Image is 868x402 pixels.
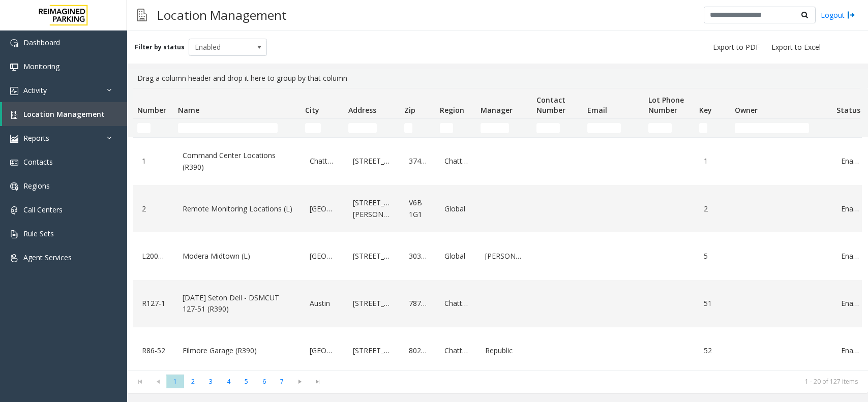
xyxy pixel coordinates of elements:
kendo-pager-info: 1 - 20 of 127 items [333,377,858,386]
span: Export to Excel [771,42,821,52]
span: Activity [23,85,47,95]
a: 1 [701,153,725,169]
a: [STREET_ADDRESS][PERSON_NAME] [350,195,394,223]
a: 80206 [406,343,430,359]
img: 'icon' [10,87,18,95]
a: Enabled [839,153,862,169]
a: R86-52 [139,343,168,359]
a: Modera Midtown (L) [180,248,295,264]
span: Page 1 [166,375,184,388]
span: Export to PDF [713,42,760,52]
a: 78701 [406,295,430,312]
span: Go to the last page [309,375,326,389]
img: 'icon' [10,111,18,119]
td: Zip Filter [400,119,436,137]
a: [STREET_ADDRESS] [350,343,394,359]
a: Remote Monitoring Locations (L) [180,201,295,217]
span: Go to the next page [291,375,309,389]
a: 37402 [406,153,430,169]
input: City Filter [305,123,321,133]
th: Status [832,88,868,119]
a: Logout [821,10,855,20]
a: Austin [307,295,338,312]
span: Reports [23,133,49,143]
button: Export to PDF [709,40,764,54]
img: 'icon' [10,63,18,71]
a: 1 [139,153,168,169]
a: [STREET_ADDRESS] [350,153,394,169]
a: [STREET_ADDRESS] [350,248,394,264]
span: Regions [23,181,50,191]
span: Page 7 [273,375,291,388]
a: [PERSON_NAME] [483,248,526,264]
a: Republic [483,343,526,359]
input: Owner Filter [735,123,809,133]
a: 2 [139,201,168,217]
span: Go to the last page [311,378,324,386]
a: Chattanooga [442,343,470,359]
span: Page 6 [255,375,273,388]
span: Address [348,105,376,115]
img: logout [847,10,855,20]
span: Contact Number [536,95,565,115]
a: V6B 1G1 [406,195,430,223]
a: 30309 [406,248,430,264]
a: Chattanooga [442,153,470,169]
input: Zip Filter [404,123,412,133]
img: 'icon' [10,159,18,167]
img: 'icon' [10,135,18,143]
span: Location Management [23,109,105,119]
span: Page 3 [202,375,220,388]
input: Address Filter [348,123,377,133]
td: City Filter [301,119,344,137]
label: Filter by status [135,43,185,52]
div: Drag a column header and drop it here to group by that column [133,69,862,88]
a: Global [442,201,470,217]
span: Key [699,105,712,115]
input: Lot Phone Number Filter [648,123,672,133]
button: Export to Excel [767,40,825,54]
span: Page 5 [237,375,255,388]
div: Data table [127,88,868,370]
a: 51 [701,295,725,312]
a: Location Management [2,102,127,126]
img: 'icon' [10,182,18,191]
td: Key Filter [695,119,731,137]
a: Chattanooga [307,153,338,169]
td: Address Filter [344,119,400,137]
input: Number Filter [137,123,151,133]
span: Page 2 [184,375,202,388]
td: Region Filter [436,119,476,137]
a: [STREET_ADDRESS] [350,295,394,312]
td: Name Filter [174,119,301,137]
td: Contact Number Filter [532,119,583,137]
td: Manager Filter [476,119,532,137]
td: Number Filter [133,119,174,137]
a: R127-1 [139,295,168,312]
h3: Location Management [152,3,292,27]
span: Name [178,105,199,115]
img: 'icon' [10,39,18,47]
a: Filmore Garage (R390) [180,343,295,359]
a: [GEOGRAPHIC_DATA] [307,343,338,359]
img: 'icon' [10,206,18,214]
input: Contact Number Filter [536,123,560,133]
img: pageIcon [137,3,147,27]
span: Agent Services [23,253,72,262]
span: Number [137,105,166,115]
td: Owner Filter [731,119,832,137]
span: Zip [404,105,415,115]
a: 52 [701,343,725,359]
input: Manager Filter [481,123,509,133]
img: 'icon' [10,254,18,262]
span: Go to the next page [293,378,307,386]
a: L20000500 [139,248,168,264]
a: 5 [701,248,725,264]
img: 'icon' [10,230,18,238]
span: Owner [735,105,758,115]
td: Lot Phone Number Filter [644,119,695,137]
input: Key Filter [699,123,707,133]
span: Monitoring [23,61,59,71]
span: City [305,105,319,115]
span: Rule Sets [23,229,54,238]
